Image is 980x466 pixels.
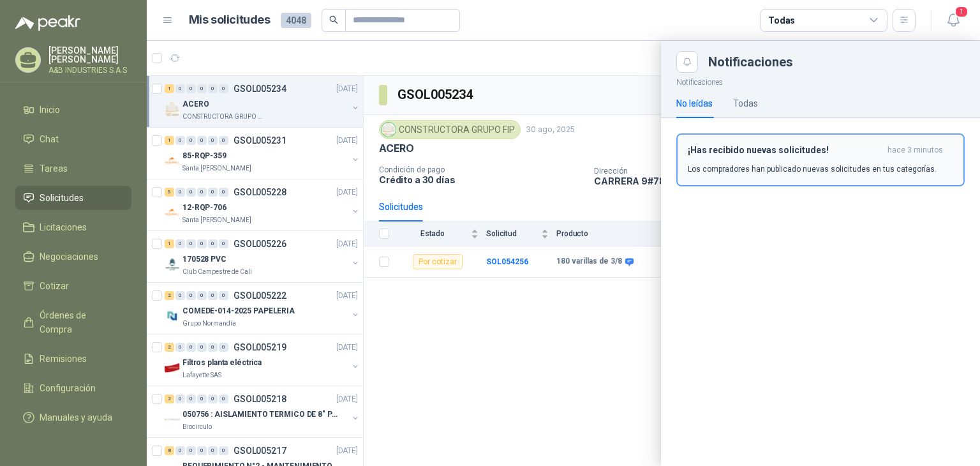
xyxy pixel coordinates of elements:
[40,220,87,234] span: Licitaciones
[15,376,131,400] a: Configuración
[15,215,131,239] a: Licitaciones
[15,303,131,342] a: Órdenes de Compra
[40,191,84,205] span: Solicitudes
[281,13,311,28] span: 4048
[40,410,112,425] span: Manuales y ayuda
[676,96,713,110] div: No leídas
[942,9,965,32] button: 1
[15,156,131,181] a: Tareas
[15,186,131,210] a: Solicitudes
[40,132,59,146] span: Chat
[40,103,60,117] span: Inicio
[40,381,96,395] span: Configuración
[40,162,68,176] span: Tareas
[329,15,338,24] span: search
[768,13,795,27] div: Todas
[676,51,698,73] button: Close
[15,98,131,122] a: Inicio
[40,308,119,336] span: Órdenes de Compra
[688,163,937,175] p: Los compradores han publicado nuevas solicitudes en tus categorías.
[40,250,98,264] span: Negociaciones
[15,127,131,151] a: Chat
[708,56,965,68] div: Notificaciones
[48,46,131,64] p: [PERSON_NAME] [PERSON_NAME]
[15,244,131,269] a: Negociaciones
[15,347,131,371] a: Remisiones
[887,145,943,156] span: hace 3 minutos
[15,15,80,31] img: Logo peakr
[48,66,131,74] p: A&B INDUSTRIES S.A.S
[676,133,965,186] button: ¡Has recibido nuevas solicitudes!hace 3 minutos Los compradores han publicado nuevas solicitudes ...
[661,73,980,89] p: Notificaciones
[954,6,969,18] span: 1
[15,274,131,298] a: Cotizar
[189,11,271,29] h1: Mis solicitudes
[40,352,87,366] span: Remisiones
[733,96,758,110] div: Todas
[688,145,882,156] h3: ¡Has recibido nuevas solicitudes!
[15,405,131,430] a: Manuales y ayuda
[40,279,69,293] span: Cotizar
